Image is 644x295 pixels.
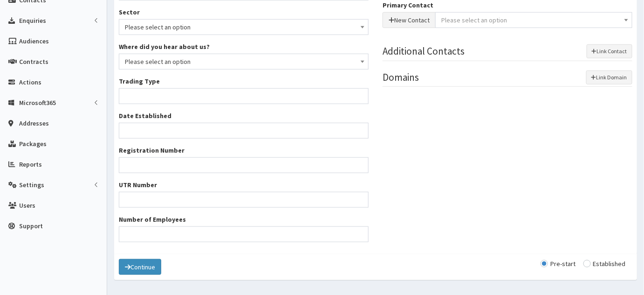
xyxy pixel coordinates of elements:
[19,57,48,66] span: Contracts
[125,21,363,34] span: Please select an option
[19,140,47,148] span: Packages
[119,19,369,35] span: Please select an option
[119,215,186,224] label: Number of Employees
[125,55,363,68] span: Please select an option
[19,160,42,169] span: Reports
[583,260,626,267] label: Established
[587,44,632,58] button: Link Contact
[19,37,49,45] span: Audiences
[19,201,35,210] span: Users
[119,42,210,51] label: Where did you hear about us?
[541,260,575,267] label: Pre-start
[119,146,185,155] label: Registration Number
[119,77,160,86] label: Trading Type
[119,7,140,17] label: Sector
[19,181,44,189] span: Settings
[19,16,46,25] span: Enquiries
[383,12,436,28] button: New Contact
[383,44,632,61] legend: Additional Contacts
[19,78,41,86] span: Actions
[19,222,43,230] span: Support
[119,54,369,70] span: Please select an option
[119,180,157,190] label: UTR Number
[19,119,49,127] span: Addresses
[441,16,507,24] span: Please select an option
[119,259,161,275] button: Continue
[119,111,171,120] label: Date Established
[586,70,632,84] button: Link Domain
[19,98,56,107] span: Microsoft365
[383,70,632,87] legend: Domains
[383,0,433,10] label: Primary Contact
